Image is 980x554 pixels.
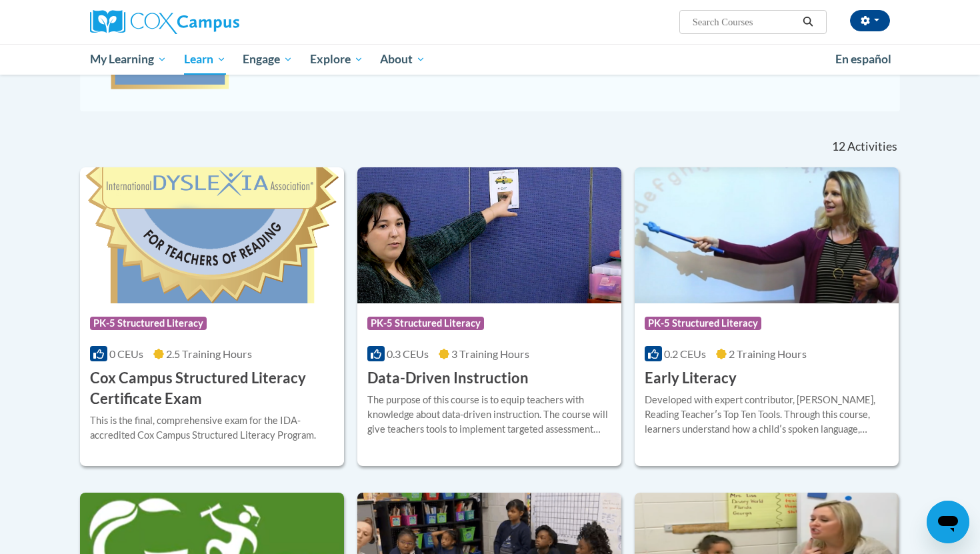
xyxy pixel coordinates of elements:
[835,52,891,66] span: En español
[357,167,621,303] img: Course Logo
[827,45,900,73] a: En español
[90,413,334,443] div: This is the final, comprehensive exam for the IDA-accredited Cox Campus Structured Literacy Program.
[635,167,899,466] a: Course LogoPK-5 Structured Literacy0.2 CEUs2 Training Hours Early LiteracyDeveloped with expert c...
[372,44,435,75] a: About
[90,51,167,67] span: My Learning
[645,393,889,437] div: Developed with expert contributor, [PERSON_NAME], Reading Teacherʹs Top Ten Tools. Through this c...
[234,44,301,75] a: Engage
[635,167,899,303] img: Course Logo
[80,167,344,303] img: Course Logo
[645,317,761,330] span: PK-5 Structured Literacy
[175,44,235,75] a: Learn
[380,51,425,67] span: About
[301,44,372,75] a: Explore
[310,51,363,67] span: Explore
[90,317,207,330] span: PK-5 Structured Literacy
[850,10,890,31] button: Account Settings
[847,139,897,154] span: Activities
[798,14,818,30] button: Search
[243,51,293,67] span: Engage
[729,347,807,360] span: 2 Training Hours
[367,393,611,437] div: The purpose of this course is to equip teachers with knowledge about data-driven instruction. The...
[387,347,429,360] span: 0.3 CEUs
[691,14,798,30] input: Search Courses
[90,368,334,409] h3: Cox Campus Structured Literacy Certificate Exam
[166,347,252,360] span: 2.5 Training Hours
[90,10,239,34] img: Cox Campus
[81,44,175,75] a: My Learning
[357,167,621,466] a: Course LogoPK-5 Structured Literacy0.3 CEUs3 Training Hours Data-Driven InstructionThe purpose of...
[80,167,344,466] a: Course LogoPK-5 Structured Literacy0 CEUs2.5 Training Hours Cox Campus Structured Literacy Certif...
[927,501,969,543] iframe: Button to launch messaging window
[451,347,529,360] span: 3 Training Hours
[184,51,226,67] span: Learn
[367,317,484,330] span: PK-5 Structured Literacy
[645,368,737,389] h3: Early Literacy
[664,347,706,360] span: 0.2 CEUs
[832,139,845,154] span: 12
[90,10,343,34] a: Cox Campus
[367,368,529,389] h3: Data-Driven Instruction
[109,347,143,360] span: 0 CEUs
[70,44,910,75] div: Main menu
